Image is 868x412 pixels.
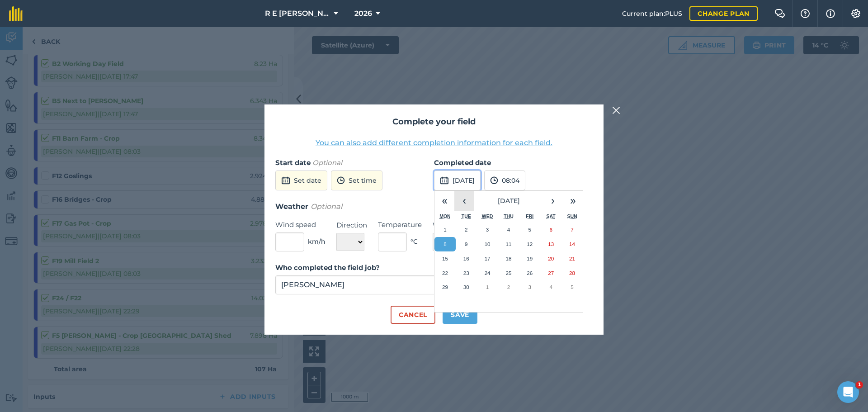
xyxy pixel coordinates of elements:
button: 22 September 2025 [434,266,456,280]
button: 26 September 2025 [519,266,540,280]
button: 23 September 2025 [456,266,477,280]
img: A question mark icon [800,9,811,18]
abbr: 3 September 2025 [486,227,489,232]
img: svg+xml;base64,PD94bWwgdmVyc2lvbj0iMS4wIiBlbmNvZGluZz0idXRmLTgiPz4KPCEtLSBHZW5lcmF0b3I6IEFkb2JlIE... [281,175,290,186]
em: Optional [312,158,342,167]
abbr: 3 October 2025 [528,284,531,290]
abbr: 9 September 2025 [465,241,467,247]
button: 1 October 2025 [477,280,498,294]
label: Direction [336,220,367,231]
strong: Who completed the field job? [275,263,380,272]
abbr: 26 September 2025 [527,270,533,276]
button: › [543,191,563,211]
abbr: Saturday [547,213,556,219]
button: 10 September 2025 [477,237,498,251]
span: [DATE] [498,197,520,205]
img: svg+xml;base64,PHN2ZyB4bWxucz0iaHR0cDovL3d3dy53My5vcmcvMjAwMC9zdmciIHdpZHRoPSIxNyIgaGVpZ2h0PSIxNy... [826,8,835,19]
img: svg+xml;base64,PHN2ZyB4bWxucz0iaHR0cDovL3d3dy53My5vcmcvMjAwMC9zdmciIHdpZHRoPSIyMiIgaGVpZ2h0PSIzMC... [612,105,620,116]
button: 15 September 2025 [434,251,456,266]
button: 19 September 2025 [519,251,540,266]
abbr: 21 September 2025 [569,256,575,261]
img: fieldmargin Logo [9,6,23,21]
button: 20 September 2025 [540,251,561,266]
abbr: 1 September 2025 [443,227,446,232]
button: 27 September 2025 [540,266,561,280]
abbr: 17 September 2025 [485,256,491,261]
img: svg+xml;base64,PD94bWwgdmVyc2lvbj0iMS4wIiBlbmNvZGluZz0idXRmLTgiPz4KPCEtLSBHZW5lcmF0b3I6IEFkb2JlIE... [440,175,449,186]
button: 1 September 2025 [434,223,456,237]
button: 16 September 2025 [456,251,477,266]
abbr: 10 September 2025 [485,241,491,247]
abbr: Friday [526,213,533,219]
abbr: Tuesday [462,213,471,219]
abbr: 16 September 2025 [463,256,469,261]
img: A cog icon [850,9,861,18]
abbr: 4 September 2025 [507,227,510,232]
h3: Weather [275,201,593,213]
span: km/h [308,237,325,246]
button: 08:04 [484,170,525,190]
abbr: Sunday [567,213,577,219]
button: 3 October 2025 [519,280,540,294]
abbr: 15 September 2025 [442,256,448,261]
strong: Start date [275,158,311,167]
button: 4 October 2025 [540,280,561,294]
label: Wind speed [275,219,325,230]
button: 29 September 2025 [434,280,456,294]
span: ° C [410,237,418,246]
button: 5 September 2025 [519,223,540,237]
abbr: 1 October 2025 [486,284,489,290]
button: Cancel [391,306,435,324]
button: 30 September 2025 [456,280,477,294]
abbr: 4 October 2025 [549,284,552,290]
abbr: 25 September 2025 [505,270,511,276]
abbr: 29 September 2025 [442,284,448,290]
button: 18 September 2025 [498,251,519,266]
iframe: Intercom live chat [837,381,859,403]
abbr: 30 September 2025 [463,284,469,290]
abbr: 22 September 2025 [442,270,448,276]
button: 24 September 2025 [477,266,498,280]
abbr: 13 September 2025 [548,241,554,247]
abbr: Monday [439,213,451,219]
img: Two speech bubbles overlapping with the left bubble in the forefront [774,9,785,18]
abbr: 14 September 2025 [569,241,575,247]
em: Optional [311,202,342,211]
button: 6 September 2025 [540,223,561,237]
button: 7 September 2025 [561,223,583,237]
img: svg+xml;base64,PD94bWwgdmVyc2lvbj0iMS4wIiBlbmNvZGluZz0idXRmLTgiPz4KPCEtLSBHZW5lcmF0b3I6IEFkb2JlIE... [337,175,345,186]
abbr: 23 September 2025 [463,270,469,276]
button: [DATE] [434,170,481,190]
button: 2 September 2025 [456,223,477,237]
abbr: 7 September 2025 [571,227,573,232]
abbr: 27 September 2025 [548,270,554,276]
img: svg+xml;base64,PD94bWwgdmVyc2lvbj0iMS4wIiBlbmNvZGluZz0idXRmLTgiPz4KPCEtLSBHZW5lcmF0b3I6IEFkb2JlIE... [490,175,498,186]
abbr: Thursday [504,213,514,219]
label: Weather [433,220,477,231]
span: R E [PERSON_NAME] [265,8,330,19]
button: 4 September 2025 [498,223,519,237]
button: [DATE] [474,191,543,211]
abbr: 20 September 2025 [548,256,554,261]
button: 13 September 2025 [540,237,561,251]
abbr: 19 September 2025 [527,256,533,261]
button: Set time [331,170,382,190]
abbr: Wednesday [482,213,493,219]
span: 2026 [354,8,372,19]
label: Temperature [378,219,422,230]
button: ‹ [454,191,474,211]
button: Save [443,306,477,324]
span: 1 [856,381,863,388]
button: « [434,191,454,211]
button: 3 September 2025 [477,223,498,237]
button: 5 October 2025 [561,280,583,294]
abbr: 2 October 2025 [507,284,510,290]
button: 21 September 2025 [561,251,583,266]
abbr: 11 September 2025 [505,241,511,247]
strong: Completed date [434,158,491,167]
button: 17 September 2025 [477,251,498,266]
abbr: 18 September 2025 [505,256,511,261]
button: 11 September 2025 [498,237,519,251]
abbr: 2 September 2025 [465,227,467,232]
button: 28 September 2025 [561,266,583,280]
